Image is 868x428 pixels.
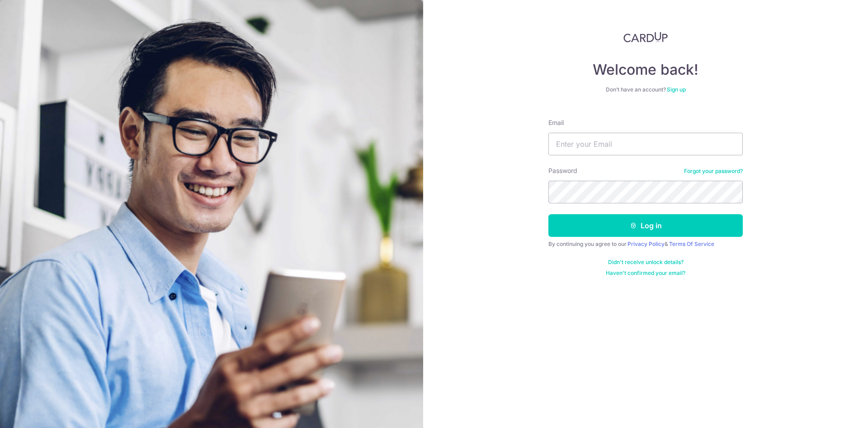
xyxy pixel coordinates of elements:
[606,269,685,277] a: Haven't confirmed your email?
[548,214,743,237] button: Log in
[548,61,743,79] h4: Welcome back!
[548,240,743,248] div: By continuing you agree to our &
[548,166,577,175] label: Password
[669,240,714,247] a: Terms Of Service
[684,168,743,175] a: Forgot your password?
[608,259,684,266] a: Didn't receive unlock details?
[548,118,564,127] label: Email
[667,86,686,93] a: Sign up
[548,86,743,93] div: Don’t have an account?
[623,32,668,43] img: CardUp Logo
[548,133,743,155] input: Enter your Email
[627,240,665,247] a: Privacy Policy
